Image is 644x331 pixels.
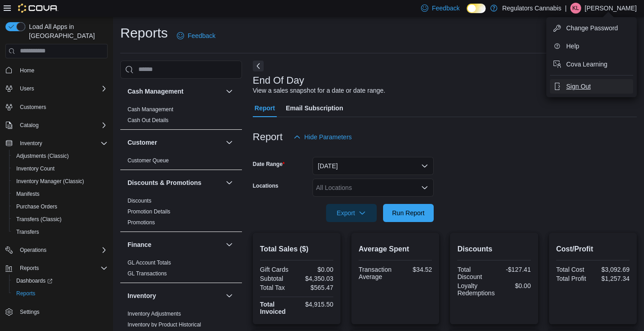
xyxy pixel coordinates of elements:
h3: Finance [128,240,152,249]
a: Customer Queue [128,157,169,164]
span: Adjustments (Classic) [16,152,69,160]
button: Operations [2,244,111,256]
button: Manifests [9,188,111,200]
h1: Reports [120,24,168,42]
a: Inventory Count [13,163,58,174]
span: Help [566,42,579,51]
span: Customers [20,104,46,111]
button: Hide Parameters [290,128,355,146]
span: Transfers [13,227,108,237]
span: Hide Parameters [304,132,352,142]
a: Cash Out Details [128,117,169,123]
div: Transaction Average [359,266,393,280]
div: $0.00 [498,282,531,289]
span: Export [331,204,371,222]
div: View a sales snapshot for a date or date range. [253,86,385,95]
button: Adjustments (Classic) [9,150,111,162]
span: Reports [16,290,35,297]
div: Customer [120,155,242,170]
span: Users [16,83,108,94]
span: Change Password [566,24,618,33]
a: GL Transactions [128,270,167,277]
h3: Customer [128,138,157,147]
button: Inventory [16,138,46,149]
button: Export [326,204,377,222]
span: Promotions [128,219,155,226]
button: Run Report [383,204,434,222]
span: Settings [20,308,39,316]
button: Cash Management [128,87,222,96]
img: Cova [18,4,58,13]
button: Purchase Orders [9,200,111,213]
a: Customers [16,102,50,113]
button: Help [550,39,633,53]
div: Cash Management [120,104,242,129]
button: Customer [128,138,222,147]
a: Manifests [13,189,43,199]
p: Regulators Cannabis [502,3,561,14]
span: Discounts [128,197,152,204]
a: GL Account Totals [128,260,171,266]
button: Inventory [128,291,222,300]
div: Subtotal [260,275,295,282]
span: Manifests [13,189,108,199]
span: Inventory [20,140,42,147]
span: Inventory Manager (Classic) [13,176,108,187]
div: Total Discount [457,266,492,280]
a: Home [16,65,38,76]
a: Transfers (Classic) [13,214,65,225]
span: Inventory Manager (Classic) [16,178,84,185]
h2: Cost/Profit [556,244,630,255]
button: Customers [2,100,111,113]
a: Dashboards [13,275,56,286]
button: Finance [224,239,235,250]
span: Promotion Details [128,208,170,215]
span: Adjustments (Classic) [13,151,108,161]
span: Purchase Orders [13,201,108,212]
strong: Total Invoiced [260,301,286,315]
div: $3,092.69 [595,266,630,273]
div: Loyalty Redemptions [457,282,495,297]
button: Finance [128,240,222,249]
a: Transfers [13,227,43,237]
p: | [565,3,567,14]
span: Customers [16,101,108,113]
label: Date Range [253,161,285,168]
div: $4,915.50 [298,301,333,308]
div: $34.52 [397,266,432,273]
span: Operations [20,246,47,254]
span: Inventory Adjustments [128,310,181,317]
button: Users [2,82,111,95]
a: Cash Management [128,106,173,113]
span: Home [16,65,108,76]
button: Sign Out [550,79,633,94]
button: Inventory [2,137,111,150]
button: Operations [16,245,50,255]
h3: End Of Day [253,75,304,86]
span: Reports [16,263,108,274]
div: $565.47 [298,284,333,291]
button: Inventory Count [9,162,111,175]
a: Reports [13,288,39,299]
button: Reports [16,263,43,274]
span: Feedback [432,4,459,13]
span: Users [20,85,34,92]
span: Inventory [16,138,108,149]
span: Reports [13,288,108,299]
button: Catalog [16,120,42,131]
h2: Total Sales ($) [260,244,333,255]
div: Finance [120,257,242,283]
button: Transfers (Classic) [9,213,111,226]
button: Home [2,64,111,77]
span: Inventory Count [16,165,55,172]
a: Purchase Orders [13,201,61,212]
a: Promotion Details [128,208,170,215]
input: Dark Mode [467,4,486,13]
button: Customer [224,137,235,148]
span: Load All Apps in [GEOGRAPHIC_DATA] [25,22,108,40]
button: Inventory Manager (Classic) [9,175,111,188]
a: Settings [16,307,43,317]
button: Catalog [2,119,111,132]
